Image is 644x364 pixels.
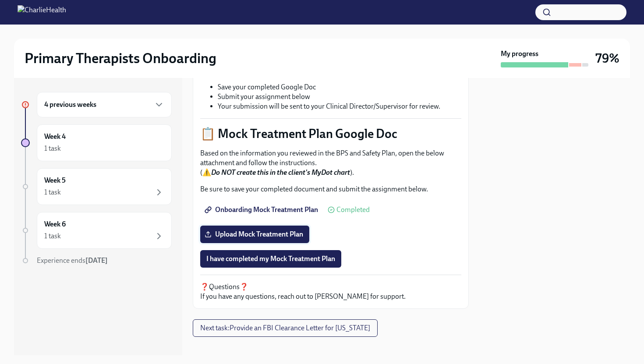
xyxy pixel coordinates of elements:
span: Completed [336,206,370,213]
span: Experience ends [37,256,108,265]
h6: 4 previous weeks [44,100,96,110]
a: Onboarding Mock Treatment Plan [200,201,324,219]
li: Save your completed Google Doc [218,82,461,92]
div: 1 task [44,187,61,197]
strong: My progress [501,49,538,59]
h6: Week 4 [44,132,66,141]
span: Onboarding Mock Treatment Plan [206,205,318,214]
h2: Primary Therapists Onboarding [25,49,216,67]
a: Week 51 task [21,168,172,205]
button: Next task:Provide an FBI Clearance Letter for [US_STATE] [193,319,378,337]
div: 1 task [44,144,61,153]
a: Week 61 task [21,212,172,249]
li: Submit your assignment below [218,92,461,102]
p: ❓Questions❓ If you have any questions, reach out to [PERSON_NAME] for support. [200,282,461,301]
strong: Do NOT create this in the client's MyDot chart [211,168,350,177]
strong: [DATE] [85,256,108,265]
img: CharlieHealth [18,5,66,19]
span: Next task : Provide an FBI Clearance Letter for [US_STATE] [200,324,370,332]
div: 4 previous weeks [37,92,172,117]
h6: Week 5 [44,176,66,185]
p: Based on the information you reviewed in the BPS and Safety Plan, open the below attachment and f... [200,148,461,177]
button: I have completed my Mock Treatment Plan [200,250,341,268]
span: I have completed my Mock Treatment Plan [206,254,335,263]
label: Upload Mock Treatment Plan [200,226,309,243]
h3: 79% [595,50,619,66]
li: Your submission will be sent to your Clinical Director/Supervisor for review. [218,102,461,111]
h6: Week 6 [44,219,66,229]
p: Be sure to save your completed document and submit the assignment below. [200,184,461,194]
span: Upload Mock Treatment Plan [206,230,303,239]
div: 1 task [44,231,61,241]
p: 📋 Mock Treatment Plan Google Doc [200,126,461,141]
a: Week 41 task [21,124,172,161]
